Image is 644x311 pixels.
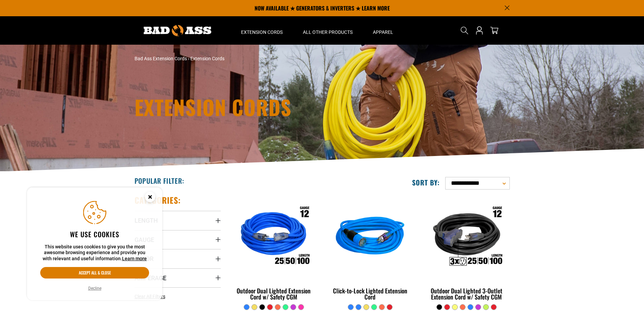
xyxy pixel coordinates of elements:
summary: Gauge [135,230,221,249]
span: Extension Cords [241,29,283,35]
span: Apparel [373,29,393,35]
img: blue [328,198,413,276]
summary: Amperage [135,268,221,287]
a: Outdoor Dual Lighted 3-Outlet Extension Cord w/ Safety CGM Outdoor Dual Lighted 3-Outlet Extensio... [423,195,509,304]
button: Decline [86,285,103,292]
nav: breadcrumbs [135,55,381,62]
a: Outdoor Dual Lighted Extension Cord w/ Safety CGM Outdoor Dual Lighted Extension Cord w/ Safety CGM [231,195,317,304]
img: Bad Ass Extension Cords [144,25,211,36]
a: blue Click-to-Lock Lighted Extension Cord [327,195,413,304]
summary: Search [459,25,470,36]
summary: Color [135,249,221,268]
a: Bad Ass Extension Cords [135,56,187,61]
span: All Other Products [303,29,353,35]
summary: All Other Products [293,16,363,45]
span: Extension Cords [190,56,224,61]
button: Accept all & close [40,267,149,279]
span: › [188,56,189,61]
label: Sort by: [412,178,440,187]
img: Outdoor Dual Lighted Extension Cord w/ Safety CGM [231,198,316,276]
h2: We use cookies [40,230,149,239]
img: Outdoor Dual Lighted 3-Outlet Extension Cord w/ Safety CGM [424,198,509,276]
aside: Cookie Consent [27,187,162,301]
div: Click-to-Lock Lighted Extension Cord [327,288,413,300]
h1: Extension Cords [135,97,381,117]
summary: Apparel [363,16,403,45]
summary: Extension Cords [231,16,293,45]
summary: Length [135,211,221,230]
a: Learn more [122,256,147,261]
p: This website uses cookies to give you the most awesome browsing experience and provide you with r... [40,244,149,262]
div: Outdoor Dual Lighted 3-Outlet Extension Cord w/ Safety CGM [423,288,509,300]
h2: Popular Filter: [135,176,184,185]
div: Outdoor Dual Lighted Extension Cord w/ Safety CGM [231,288,317,300]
